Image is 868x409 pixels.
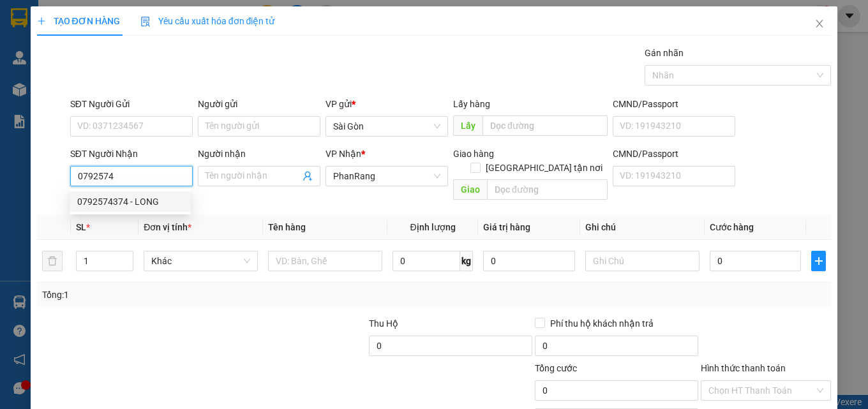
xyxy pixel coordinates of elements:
[369,318,398,329] span: Thu Hộ
[37,17,46,26] span: plus
[37,16,120,26] span: TẠO ĐƠN HÀNG
[814,19,825,29] span: close
[325,149,361,159] span: VP Nhận
[79,19,126,78] b: Gửi khách hàng
[140,17,151,27] img: icon
[16,82,57,121] b: Thiện Trí
[585,251,700,271] input: Ghi Chú
[481,161,608,175] span: [GEOGRAPHIC_DATA] tận nơi
[42,251,63,271] button: delete
[545,316,659,331] span: Phí thu hộ khách nhận trả
[138,16,169,47] img: logo.jpg
[151,251,250,271] span: Khác
[701,363,786,373] label: Hình thức thanh toán
[645,48,684,58] label: Gán nhãn
[333,167,440,186] span: PhanRang
[613,97,735,111] div: CMND/Passport
[613,147,735,161] div: CMND/Passport
[710,222,754,232] span: Cước hàng
[140,16,275,26] span: Yêu cầu xuất hóa đơn điện tử
[483,222,530,232] span: Giá trị hàng
[70,191,191,212] div: 0792574374 - LONG
[268,251,382,271] input: VD: Bàn, Ghế
[811,251,826,271] button: plus
[77,195,183,209] div: 0792574374 - LONG
[410,222,456,232] span: Định lượng
[812,256,825,266] span: plus
[483,115,608,136] input: Dọc đường
[580,215,705,240] th: Ghi chú
[453,115,483,136] span: Lấy
[453,179,487,200] span: Giao
[460,251,473,271] span: kg
[487,179,608,200] input: Dọc đường
[76,222,86,232] span: SL
[802,6,837,42] button: Close
[268,222,306,232] span: Tên hàng
[144,222,191,232] span: Đơn vị tính
[198,97,320,111] div: Người gửi
[535,363,577,373] span: Tổng cước
[453,149,494,159] span: Giao hàng
[333,117,440,136] span: Sài Gòn
[325,97,448,111] div: VP gửi
[483,251,575,271] input: 0
[453,99,490,109] span: Lấy hàng
[70,147,193,161] div: SĐT Người Nhận
[70,97,193,111] div: SĐT Người Gửi
[42,288,336,302] div: Tổng: 1
[107,61,176,77] li: (c) 2017
[198,147,320,161] div: Người nhận
[107,48,176,59] b: [DOMAIN_NAME]
[303,171,313,181] span: user-add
